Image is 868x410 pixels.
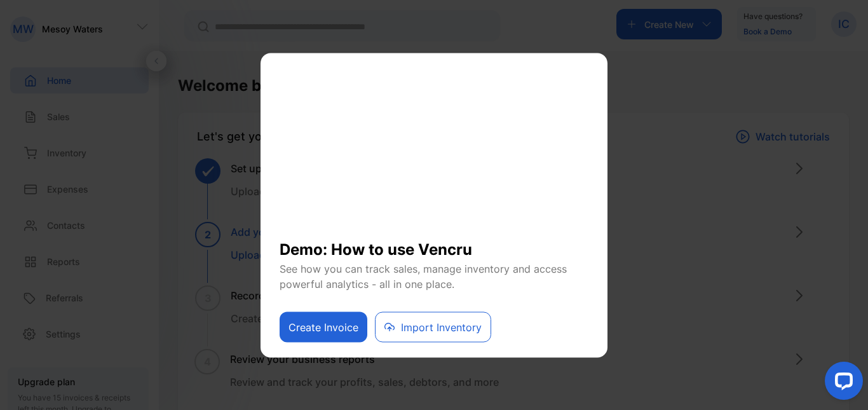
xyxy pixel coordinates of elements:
[280,69,588,228] iframe: YouTube video player
[280,228,588,261] h1: Demo: How to use Vencru
[280,311,367,342] button: Create Invoice
[280,261,588,291] p: See how you can track sales, manage inventory and access powerful analytics - all in one place.
[815,357,868,410] iframe: LiveChat chat widget
[375,311,491,342] button: Import Inventory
